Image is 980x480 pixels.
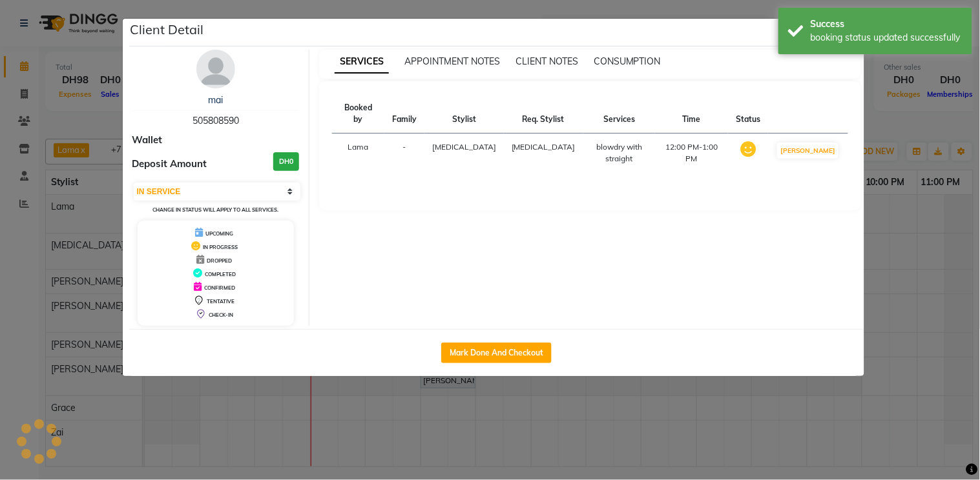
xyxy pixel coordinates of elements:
[332,94,384,134] th: Booked by
[204,285,235,291] span: CONFIRMED
[130,20,204,39] h5: Client Detail
[209,312,233,318] span: CHECK-IN
[583,94,655,134] th: Services
[205,271,236,277] span: COMPLETED
[207,257,232,264] span: DROPPED
[205,230,233,237] span: UPCOMING
[811,31,963,45] div: booking status updated successfully
[207,298,235,305] span: TENTATIVE
[203,244,238,250] span: IN PROGRESS
[516,55,578,67] span: CLIENT NOTES
[424,94,504,134] th: Stylist
[432,142,496,152] span: [MEDICAL_DATA]
[404,55,500,67] span: APPOINTMENT NOTES
[504,94,583,134] th: Req. Stylist
[132,157,207,172] span: Deposit Amount
[591,141,647,165] div: blowdry with straight
[332,134,384,173] td: Lama
[512,142,576,152] span: [MEDICAL_DATA]
[208,94,223,106] a: mai
[132,133,163,148] span: Wallet
[273,152,299,171] h3: DH0
[655,134,728,173] td: 12:00 PM-1:00 PM
[594,55,661,67] span: CONSUMPTION
[655,94,728,134] th: Time
[196,50,235,88] img: avatar
[335,50,389,74] span: SERVICES
[441,343,552,363] button: Mark Done And Checkout
[777,143,839,159] button: [PERSON_NAME]
[384,134,424,173] td: -
[811,17,963,31] div: Success
[384,94,424,134] th: Family
[152,206,278,213] small: Change in status will apply to all services.
[728,94,768,134] th: Status
[193,115,239,126] span: 505808590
